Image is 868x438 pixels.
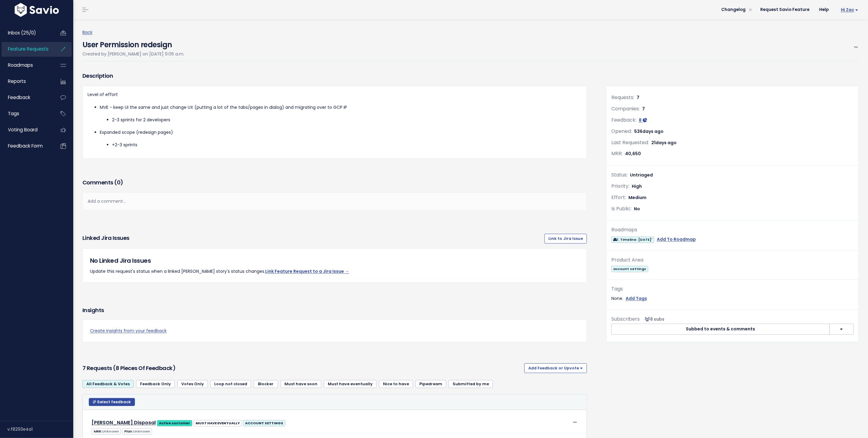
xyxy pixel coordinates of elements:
[611,128,632,135] span: Opened:
[611,285,854,294] div: Tags
[280,380,321,388] a: Must have soon
[611,139,649,146] span: Last Requested:
[89,398,135,406] button: Select feedback
[8,62,33,68] span: Roadmaps
[8,78,26,84] span: Reports
[92,419,156,426] a: [PERSON_NAME] Disposal
[651,140,677,146] span: 21
[630,172,653,178] span: Untriaged
[112,141,582,149] li: +2-3 sprints
[626,295,647,302] a: Add Tags
[245,421,283,426] strong: ACCOUNT SETTINGS
[100,129,582,136] p: Expanded scope (redesign pages)
[657,236,696,243] a: Add To Roadmap
[324,380,377,388] a: Must have eventually
[82,51,184,57] span: Created by [PERSON_NAME] on [DATE] 9:06 a.m.
[611,94,634,101] span: Requests:
[611,183,629,190] span: Priority:
[2,123,51,137] a: Voting Board
[8,94,30,101] span: Feedback
[637,94,639,101] span: 7
[611,236,654,243] a: 1. Timeline: [DATE]'
[177,380,208,388] a: Votes Only
[2,139,51,153] a: Feedback form
[82,306,104,315] h3: Insights
[642,128,664,134] span: days ago
[2,26,51,40] a: Inbox (25/0)
[2,91,51,105] a: Feedback
[834,5,863,15] a: Hi Zac
[82,36,184,50] h4: User Permission redesign
[7,421,73,437] div: v.f8293e4a1
[544,234,587,244] a: Link to Jira Issue
[639,117,647,123] a: 8
[814,5,834,14] a: Help
[8,126,38,133] span: Voting Board
[8,46,49,52] span: Feature Requests
[254,380,278,388] a: Blocker
[611,116,636,123] span: Feedback:
[611,171,627,178] span: Status:
[8,110,19,117] span: Tags
[611,266,648,272] span: account settings
[628,194,646,201] span: Medium
[611,256,854,265] div: Product Area
[82,72,587,80] h3: Description
[82,364,522,372] h3: 7 Requests (8 pieces of Feedback)
[82,380,134,388] a: All Feedback & Votes
[82,192,587,210] div: Add a comment...
[611,237,654,243] span: 1. Timeline: [DATE]'
[92,428,121,435] span: MRR:
[841,8,858,12] span: Hi Zac
[2,107,51,121] a: Tags
[642,316,664,322] span: <p><strong>Subscribers</strong><br><br> - Scott Bidwell<br> - Hannah Foster<br> - jose caselles<b...
[112,116,582,124] li: 2-3 sprints for 2 developers
[611,205,631,212] span: Is Public:
[117,179,121,186] span: 0
[88,91,582,98] p: Level of effort
[2,42,51,56] a: Feature Requests
[379,380,413,388] a: Nice to have
[642,106,645,112] span: 7
[2,74,51,88] a: Reports
[82,29,92,35] a: Back
[122,428,152,435] span: Plan:
[8,143,43,149] span: Feedback form
[13,3,60,17] img: logo-white.9d6f32f41409.svg
[136,380,175,388] a: Feedback Only
[449,380,493,388] a: Submitted by me
[611,150,623,157] span: MRR:
[611,226,854,234] div: Roadmaps
[755,5,814,14] a: Request Savio Feature
[82,178,587,187] h3: Comments ( )
[639,117,642,123] span: 8
[265,268,349,274] a: Link Feature Request to a Jira Issue →
[611,315,640,322] span: Subscribers
[196,421,240,426] strong: MUST HAVE EVENTUALLY
[611,194,626,201] span: Effort:
[102,429,119,434] span: Unknown
[656,140,677,146] span: days ago
[415,380,446,388] a: Pipedream
[90,268,579,275] p: Update this request's status when a linked [PERSON_NAME] story's status changes.
[611,324,830,335] button: Subbed to events & comments
[611,295,854,302] div: None.
[625,151,641,157] span: 40,650
[90,256,579,265] h5: No Linked Jira Issues
[2,58,51,72] a: Roadmaps
[524,363,587,373] button: Add Feedback or Upvote
[90,327,579,335] a: Create insights from your feedback
[634,206,640,212] span: No
[210,380,251,388] a: Loop not closed
[100,104,582,111] p: MVE - keep UI the same and just change UX (putting a lot of the tabs/pages in dialog) and migrati...
[611,105,640,112] span: Companies:
[634,128,664,134] span: 536
[159,421,190,426] strong: Active customer
[721,8,746,12] span: Changelog
[133,429,150,434] span: Unknown
[632,183,642,189] span: High
[8,30,36,36] span: Inbox (25/0)
[82,234,129,244] h3: Linked Jira issues
[97,399,131,404] span: Select feedback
